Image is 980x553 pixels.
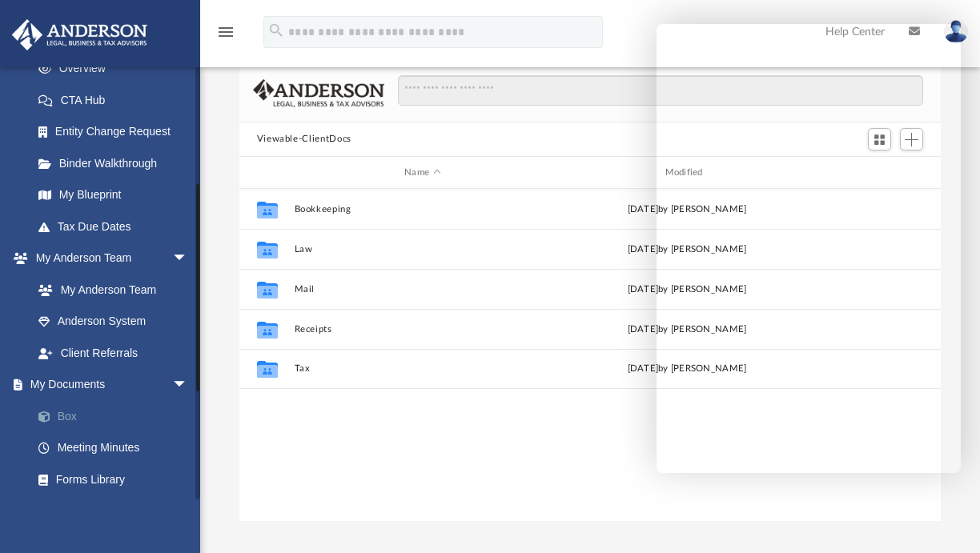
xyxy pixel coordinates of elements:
[22,274,196,306] a: My Anderson Team
[558,323,815,337] div: [DATE] by [PERSON_NAME]
[172,369,204,402] span: arrow_drop_down
[22,400,212,432] a: Box
[11,369,212,401] a: My Documentsarrow_drop_down
[558,283,815,297] div: [DATE] by [PERSON_NAME]
[944,20,968,43] img: User Pic
[398,75,923,106] input: Search files and folders
[22,116,212,148] a: Entity Change Request
[22,53,212,85] a: Overview
[294,244,551,254] button: Law
[22,306,204,338] a: Anderson System
[558,242,815,257] div: [DATE] by [PERSON_NAME]
[22,495,212,527] a: Notarize
[11,242,204,274] a: My Anderson Teamarrow_drop_down
[294,284,551,295] button: Mail
[294,204,551,214] button: Bookkeeping
[558,363,815,377] div: [DATE] by [PERSON_NAME]
[22,84,212,116] a: CTA Hub
[657,24,961,473] iframe: Chat Window
[294,324,551,335] button: Receipts
[216,30,235,42] a: menu
[22,337,204,369] a: Client Referrals
[22,432,212,464] a: Meeting Minutes
[216,22,235,42] i: menu
[294,364,551,375] button: Tax
[172,242,204,275] span: arrow_drop_down
[246,166,286,180] div: id
[22,179,204,211] a: My Blueprint
[239,189,942,520] div: grid
[22,210,212,242] a: Tax Due Dates
[293,166,551,180] div: Name
[257,132,351,146] button: Viewable-ClientDocs
[267,22,285,39] i: search
[558,202,815,217] div: [DATE] by [PERSON_NAME]
[558,166,816,180] div: Modified
[7,19,152,50] img: Anderson Advisors Platinum Portal
[22,463,204,495] a: Forms Library
[22,147,212,179] a: Binder Walkthrough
